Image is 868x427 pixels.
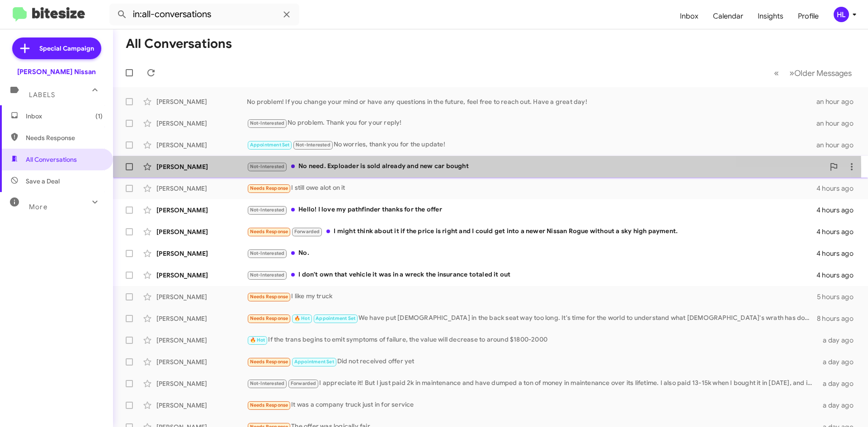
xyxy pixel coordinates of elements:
[247,97,816,106] div: No problem! If you change your mind or have any questions in the future, feel free to reach out. ...
[247,400,817,410] div: It was a company truck just in for service
[816,206,861,215] div: 4 hours ago
[250,207,285,213] span: Not-Interested
[247,335,817,345] div: If the trans begins to emit symptoms of failure, the value will decrease to around $1800-2000
[247,357,817,367] div: Did not received offer yet
[817,292,861,301] div: 5 hours ago
[39,44,94,53] span: Special Campaign
[29,91,55,99] span: Labels
[774,67,779,79] span: «
[156,206,247,215] div: [PERSON_NAME]
[816,227,861,236] div: 4 hours ago
[817,314,861,323] div: 8 hours ago
[247,118,816,128] div: No problem. Thank you for your reply!
[156,119,247,128] div: [PERSON_NAME]
[316,315,355,321] span: Appointment Set
[29,203,47,211] span: More
[769,64,784,82] button: Previous
[250,142,290,148] span: Appointment Set
[247,248,816,258] div: No.
[247,270,816,280] div: I don't own that vehicle it was in a wreck the insurance totaled it out
[750,3,791,29] a: Insights
[247,378,817,389] div: I appreciate it! But I just paid 2k in maintenance and have dumped a ton of money in maintenance ...
[26,112,103,121] span: Inbox
[26,133,103,142] span: Needs Response
[156,227,247,236] div: [PERSON_NAME]
[17,67,96,76] div: [PERSON_NAME] Nissan
[247,226,816,237] div: I might think about it if the price is right and I could get into a newer Nissan Rogue without a ...
[250,315,288,321] span: Needs Response
[817,357,861,366] div: a day ago
[296,142,330,148] span: Not-Interested
[250,337,265,343] span: 🔥 Hot
[26,155,77,164] span: All Conversations
[816,119,861,128] div: an hour ago
[673,3,706,29] a: Inbox
[816,249,861,258] div: 4 hours ago
[156,184,247,193] div: [PERSON_NAME]
[156,314,247,323] div: [PERSON_NAME]
[156,292,247,301] div: [PERSON_NAME]
[816,141,861,150] div: an hour ago
[247,291,817,302] div: I like my truck
[250,250,285,256] span: Not-Interested
[769,64,857,82] nav: Page navigation example
[288,380,318,388] span: Forwarded
[816,97,861,106] div: an hour ago
[156,162,247,171] div: [PERSON_NAME]
[250,380,285,386] span: Not-Interested
[250,120,285,126] span: Not-Interested
[826,7,858,22] button: HL
[247,161,825,172] div: No need. Exploader is sold already and new car bought
[292,228,322,236] span: Forwarded
[247,183,816,193] div: I still owe alot on it
[156,97,247,106] div: [PERSON_NAME]
[794,68,852,78] span: Older Messages
[706,3,750,29] a: Calendar
[784,64,857,82] button: Next
[817,401,861,410] div: a day ago
[247,205,816,215] div: Hello! I love my pathfinder thanks for the offer
[156,401,247,410] div: [PERSON_NAME]
[95,112,103,121] span: (1)
[12,38,101,59] a: Special Campaign
[250,272,285,278] span: Not-Interested
[294,359,334,365] span: Appointment Set
[817,336,861,345] div: a day ago
[250,229,288,235] span: Needs Response
[250,185,288,191] span: Needs Response
[817,379,861,388] div: a day ago
[156,336,247,345] div: [PERSON_NAME]
[250,164,285,169] span: Not-Interested
[156,357,247,366] div: [PERSON_NAME]
[834,7,849,22] div: HL
[816,271,861,280] div: 4 hours ago
[791,3,826,29] a: Profile
[816,184,861,193] div: 4 hours ago
[247,140,816,150] div: No worries, thank you for the update!
[156,271,247,280] div: [PERSON_NAME]
[789,67,794,79] span: »
[156,249,247,258] div: [PERSON_NAME]
[156,379,247,388] div: [PERSON_NAME]
[26,177,60,186] span: Save a Deal
[250,294,288,300] span: Needs Response
[126,37,232,51] h1: All Conversations
[156,141,247,150] div: [PERSON_NAME]
[247,313,817,324] div: We have put [DEMOGRAPHIC_DATA] in the back seat way too long. It's time for the world to understa...
[250,359,288,365] span: Needs Response
[294,315,310,321] span: 🔥 Hot
[109,4,299,25] input: Search
[250,402,288,408] span: Needs Response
